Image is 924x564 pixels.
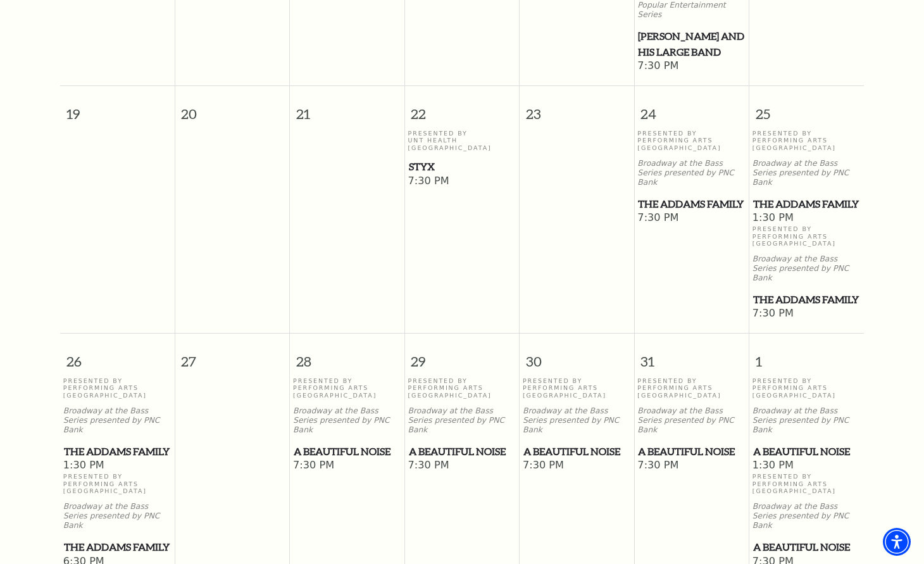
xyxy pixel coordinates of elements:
[408,130,516,151] p: Presented By UNT Health [GEOGRAPHIC_DATA]
[294,444,401,460] span: A Beautiful Noise
[523,377,631,399] p: Presented By Performing Arts [GEOGRAPHIC_DATA]
[753,196,860,212] span: The Addams Family
[637,60,746,73] span: 7:30 PM
[175,334,289,377] span: 27
[752,502,861,530] p: Broadway at the Bass Series presented by PNC Bank
[60,86,175,130] span: 19
[635,86,749,130] span: 24
[752,225,861,247] p: Presented By Performing Arts [GEOGRAPHIC_DATA]
[637,211,746,225] span: 7:30 PM
[749,334,864,377] span: 1
[752,254,861,282] p: Broadway at the Bass Series presented by PNC Bank
[405,334,519,377] span: 29
[175,86,289,130] span: 20
[293,377,401,399] p: Presented By Performing Arts [GEOGRAPHIC_DATA]
[753,292,860,308] span: The Addams Family
[63,377,172,399] p: Presented By Performing Arts [GEOGRAPHIC_DATA]
[408,406,516,434] p: Broadway at the Bass Series presented by PNC Bank
[408,459,516,473] span: 7:30 PM
[520,334,634,377] span: 30
[638,444,745,460] span: A Beautiful Noise
[752,130,861,151] p: Presented By Performing Arts [GEOGRAPHIC_DATA]
[64,539,171,555] span: The Addams Family
[753,539,860,555] span: A Beautiful Noise
[63,502,172,530] p: Broadway at the Bass Series presented by PNC Bank
[63,473,172,494] p: Presented By Performing Arts [GEOGRAPHIC_DATA]
[637,377,746,399] p: Presented By Performing Arts [GEOGRAPHIC_DATA]
[753,444,860,460] span: A Beautiful Noise
[523,459,631,473] span: 7:30 PM
[749,86,864,130] span: 25
[523,406,631,434] p: Broadway at the Bass Series presented by PNC Bank
[638,196,745,212] span: The Addams Family
[293,406,401,434] p: Broadway at the Bass Series presented by PNC Bank
[752,211,861,225] span: 1:30 PM
[60,334,175,377] span: 26
[752,377,861,399] p: Presented By Performing Arts [GEOGRAPHIC_DATA]
[637,406,746,434] p: Broadway at the Bass Series presented by PNC Bank
[637,130,746,151] p: Presented By Performing Arts [GEOGRAPHIC_DATA]
[637,159,746,187] p: Broadway at the Bass Series presented by PNC Bank
[637,459,746,473] span: 7:30 PM
[752,307,861,321] span: 7:30 PM
[405,86,519,130] span: 22
[408,377,516,399] p: Presented By Performing Arts [GEOGRAPHIC_DATA]
[883,528,911,556] div: Accessibility Menu
[63,406,172,434] p: Broadway at the Bass Series presented by PNC Bank
[409,444,516,460] span: A Beautiful Noise
[635,334,749,377] span: 31
[408,175,516,189] span: 7:30 PM
[290,334,404,377] span: 28
[523,444,630,460] span: A Beautiful Noise
[638,28,745,60] span: [PERSON_NAME] and his Large Band
[752,406,861,434] p: Broadway at the Bass Series presented by PNC Bank
[520,86,634,130] span: 23
[293,459,401,473] span: 7:30 PM
[752,473,861,494] p: Presented By Performing Arts [GEOGRAPHIC_DATA]
[752,159,861,187] p: Broadway at the Bass Series presented by PNC Bank
[63,459,172,473] span: 1:30 PM
[64,444,171,460] span: The Addams Family
[409,159,516,175] span: Styx
[752,459,861,473] span: 1:30 PM
[290,86,404,130] span: 21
